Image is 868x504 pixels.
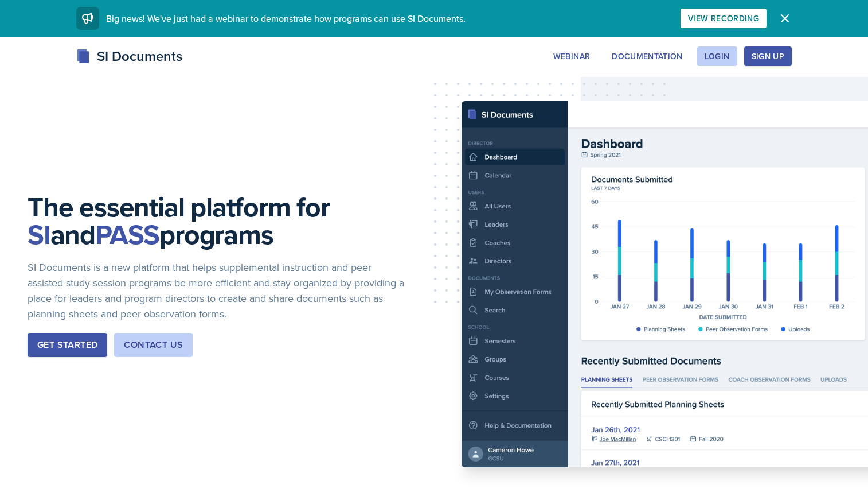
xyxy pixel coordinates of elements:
div: Documentation [612,52,683,61]
div: Get Started [37,338,97,352]
button: Sign Up [744,46,792,66]
button: Contact Us [114,333,193,357]
div: Sign Up [752,52,784,61]
button: Documentation [604,46,690,66]
div: Contact Us [124,338,183,352]
button: Login [697,46,737,66]
button: Webinar [546,46,597,66]
div: View Recording [688,14,759,23]
button: Get Started [28,333,107,357]
span: Big news! We've just had a webinar to demonstrate how programs can use SI Documents. [106,12,466,25]
div: Webinar [553,52,590,61]
div: Login [705,52,730,61]
button: View Recording [681,9,767,28]
div: SI Documents [76,46,182,67]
